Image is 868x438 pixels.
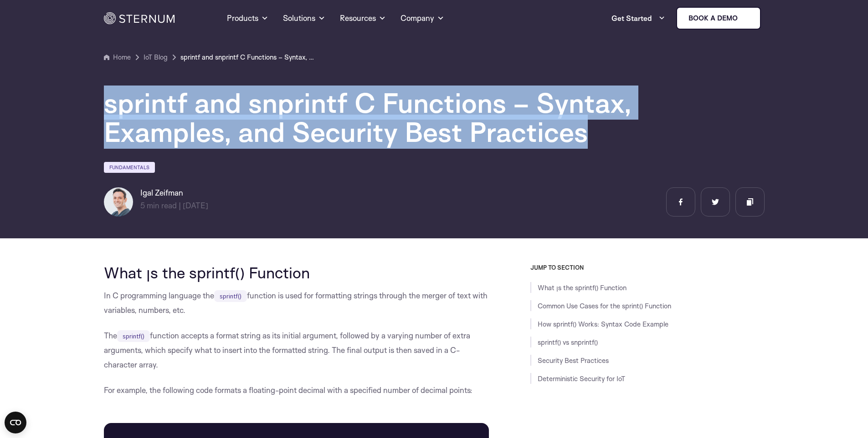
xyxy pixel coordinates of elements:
a: Home [104,52,131,63]
span: 5 [140,201,145,210]
a: IoT Blog [144,52,168,63]
p: For example, the following code formats a floating-point decimal with a specified number of decim... [104,383,489,398]
h3: JUMP TO SECTION [530,264,765,271]
a: sprintf and snprintf C Functions – Syntax, Examples, and Security Best Practices [180,52,317,63]
span: min read | [140,201,181,210]
h2: What ןs the sprintf() Function [104,264,489,281]
h6: Igal Zeifman [140,187,208,198]
a: Deterministic Security for IoT [538,374,625,383]
code: sprintf() [117,330,150,342]
p: In C programming language the function is used for formatting strings through the merger of text ... [104,288,489,317]
a: What ןs the sprintf() Function [538,283,627,292]
img: sternum iot [741,15,749,22]
a: Fundamentals [104,162,155,173]
a: Common Use Cases for the sprint() Function [538,302,671,310]
button: Open CMP widget [5,412,26,433]
a: sprintf() vs snprintf() [538,338,598,347]
a: Resources [340,2,386,35]
a: Company [401,2,444,35]
img: Igal Zeifman [104,187,133,216]
h1: sprintf and snprintf C Functions – Syntax, Examples, and Security Best Practices [104,88,651,146]
p: The function accepts a format string as its initial argument, followed by a varying number of ext... [104,328,489,372]
a: Get Started [611,9,665,27]
code: sprintf() [214,290,247,302]
a: Products [227,2,268,35]
a: Book a demo [676,7,761,30]
a: Solutions [283,2,325,35]
a: Security Best Practices [538,356,609,365]
span: [DATE] [183,201,208,210]
a: How sprintf() Works: Syntax Code Example [538,320,668,328]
